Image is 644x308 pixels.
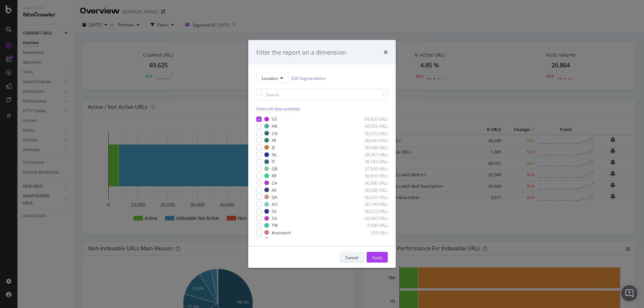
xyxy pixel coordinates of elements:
[355,116,388,122] div: 69,926 URLs
[272,208,277,214] div: SA
[372,254,382,260] div: Apply
[256,73,289,83] button: Location
[272,187,277,193] div: AE
[355,223,388,228] div: 7,558 URLs
[272,159,275,165] div: IT
[256,48,346,57] div: Filter the report on a dimension
[355,208,388,214] div: 36,072 URLs
[367,252,388,263] button: Apply
[355,237,388,242] div: 1 URL
[272,230,291,235] div: #nomatch
[355,194,388,200] div: 36,229 URLs
[262,75,278,81] span: Location
[291,74,326,81] a: Edit Segmentation
[272,116,277,122] div: US
[272,123,277,129] div: HK
[355,123,388,129] div: 40,553 URLs
[355,137,388,143] div: 38,440 URLs
[355,215,388,221] div: 34,390 URLs
[272,137,276,143] div: FR
[272,130,277,136] div: CN
[355,166,388,172] div: 37,300 URLs
[272,237,276,242] div: ES
[621,285,637,301] div: Open Intercom Messenger
[256,89,388,101] input: Search
[272,173,276,179] div: KR
[272,215,277,221] div: SG
[355,152,388,158] div: 38,297 URLs
[272,180,277,186] div: CA
[272,166,277,172] div: GB
[272,194,277,200] div: QA
[355,201,388,207] div: 36,140 URLs
[355,180,388,186] div: 36,566 URLs
[355,230,388,235] div: 124 URLs
[355,130,388,136] div: 39,272 URLs
[345,254,358,260] div: Cancel
[384,48,388,57] div: times
[272,152,277,158] div: NL
[272,223,278,228] div: TW
[272,144,275,150] div: IE
[355,187,388,193] div: 36,428 URLs
[355,144,388,150] div: 38,438 URLs
[340,252,364,263] button: Cancel
[355,173,388,179] div: 36,810 URLs
[248,40,396,268] div: modal
[355,159,388,165] div: 38,184 URLs
[256,106,388,112] div: Select all data available
[272,201,277,207] div: AU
